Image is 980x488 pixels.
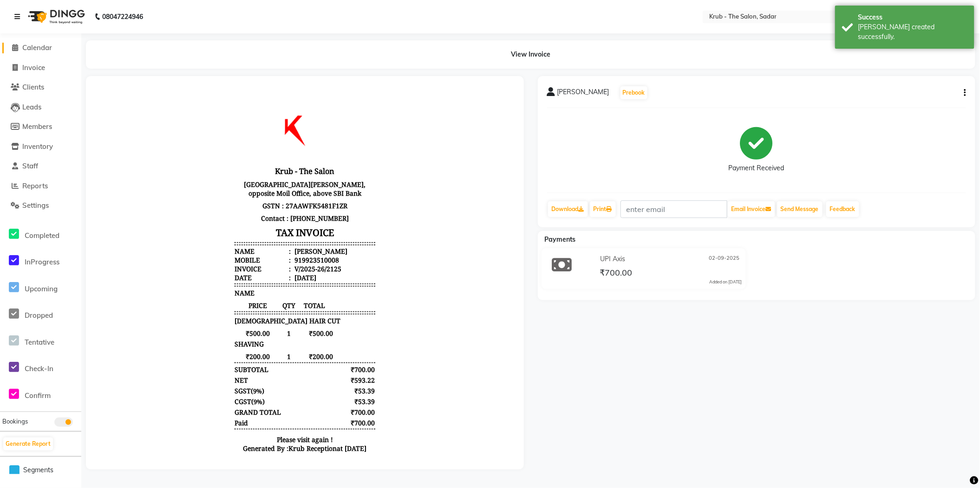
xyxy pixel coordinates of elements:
span: [DEMOGRAPHIC_DATA] HAIR CUT [139,231,245,240]
p: Please visit again ! [139,350,280,359]
img: file_1685170506040.jpeg [175,7,244,77]
span: : [194,170,196,179]
button: Email Invoice [728,201,775,217]
b: 08047224946 [102,4,143,30]
span: Tentative [25,338,54,347]
span: Settings [22,201,49,210]
a: Settings [2,200,79,211]
div: [DATE] [197,188,221,197]
span: 9% [158,302,167,310]
div: Added on [DATE] [710,279,742,285]
h3: Krub - The Salon [139,79,280,93]
span: Confirm [25,391,51,400]
img: logo [24,4,87,30]
div: SUBTOTAL [139,280,209,289]
a: Feedback [826,201,859,217]
button: Generate Report [3,437,53,450]
div: View Invoice [86,40,975,69]
span: Upcoming [25,284,58,293]
span: Leads [22,103,41,111]
span: ₹500.00 [139,244,186,252]
span: Krub Reception [193,359,242,367]
span: [PERSON_NAME] [557,87,609,100]
span: Members [22,122,52,131]
span: InProgress [25,257,59,266]
div: Paid [139,333,209,342]
span: Invoice [22,63,45,72]
div: 919923510008 [197,170,244,179]
h3: TAX INVOICE [139,139,280,155]
span: : [194,188,196,197]
div: Invoice [139,179,196,188]
div: ₹700.00 [243,280,280,289]
a: Members [2,122,79,132]
span: Segments [23,465,53,475]
div: Name [139,161,196,170]
div: Date [139,188,196,197]
span: ₹500.00 [201,244,238,252]
span: Completed [25,231,59,240]
span: Payments [545,235,576,244]
span: Check-In [25,364,53,373]
span: Dropped [25,311,53,320]
div: Generated By : at [DATE] [139,359,280,367]
span: CGST [139,312,156,321]
span: 02-09-2025 [709,254,740,264]
button: Prebook [621,86,647,99]
div: GRAND TOTAL [139,322,209,331]
span: SHAVING [139,254,169,263]
span: : [194,161,196,170]
a: Reports [2,181,79,192]
div: ₹53.39 [243,312,280,321]
span: : [194,179,196,188]
a: Staff [2,161,79,172]
div: V/2025-26/2125 [197,179,246,188]
div: Bill created successfully. [858,22,967,42]
span: Staff [22,161,38,170]
span: 1 [186,267,201,276]
span: TOTAL [201,216,238,225]
div: [PERSON_NAME] [197,161,252,170]
p: [GEOGRAPHIC_DATA][PERSON_NAME], opposite Moil Office, above SBI Bank [139,93,280,114]
span: PRICE [139,216,186,225]
span: 1 [186,244,201,252]
div: Mobile [139,170,196,179]
button: Send Message [777,201,823,217]
span: QTY [186,216,201,225]
div: NET [139,290,209,299]
p: GSTN : 27AAWFK5481F1ZR [139,114,280,127]
span: NAME [139,203,159,212]
a: Leads [2,102,79,113]
input: enter email [621,200,727,218]
div: ₹700.00 [243,322,280,331]
div: ( ) [139,301,209,310]
a: Print [590,201,616,217]
div: ₹700.00 [243,333,280,342]
span: SGST [139,301,156,310]
a: Invoice [2,63,79,73]
span: Bookings [2,417,28,425]
span: ₹700.00 [600,267,632,280]
p: Contact : [PHONE_NUMBER] [139,127,280,139]
span: Reports [22,181,48,190]
span: Calendar [22,43,52,52]
a: Clients [2,82,79,93]
div: ( ) [139,312,209,321]
div: Payment Received [729,164,784,173]
div: Success [858,13,967,22]
span: ₹200.00 [201,267,238,276]
div: ₹593.22 [243,290,280,299]
a: Download [548,201,588,217]
a: Calendar [2,43,79,53]
div: ₹53.39 [243,301,280,310]
span: Inventory [22,142,53,151]
span: Clients [22,83,44,91]
a: Inventory [2,141,79,152]
span: ₹200.00 [139,267,186,276]
span: UPI Axis [600,254,625,264]
span: 9% [158,312,167,321]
